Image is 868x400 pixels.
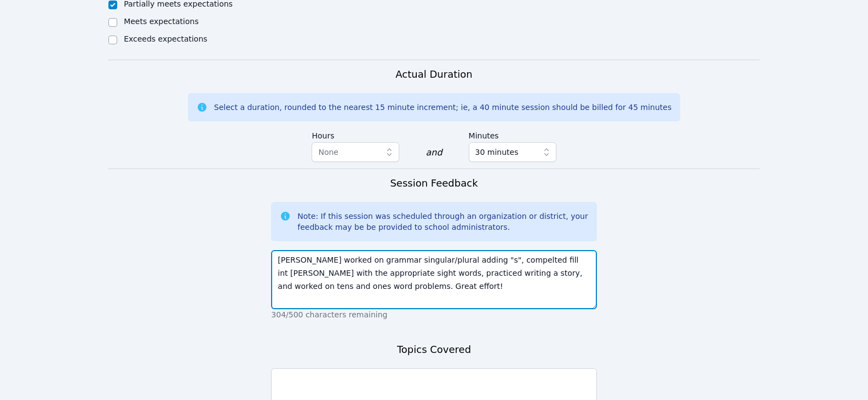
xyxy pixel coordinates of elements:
label: Meets expectations [124,17,199,26]
p: 304/500 characters remaining [271,309,596,320]
span: 30 minutes [475,146,519,159]
h3: Actual Duration [395,67,472,82]
div: Select a duration, rounded to the nearest 15 minute increment; ie, a 40 minute session should be ... [214,102,671,113]
div: and [426,146,442,159]
h3: Session Feedback [390,176,478,191]
div: Note: If this session was scheduled through an organization or district, your feedback may be be ... [297,211,588,233]
label: Minutes [469,126,556,142]
button: None [312,142,399,162]
label: Hours [312,126,399,142]
label: Exceeds expectations [124,34,207,43]
h3: Topics Covered [397,342,471,357]
button: 30 minutes [469,142,556,162]
textarea: [PERSON_NAME] worked on grammar singular/plural adding "s", compelted fill int [PERSON_NAME] with... [271,250,596,309]
span: None [318,148,338,156]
